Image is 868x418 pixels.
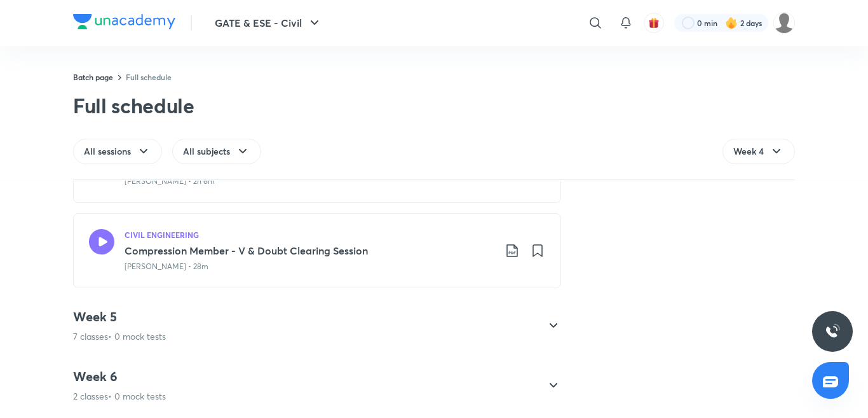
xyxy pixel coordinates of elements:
h3: Compression Member - V & Doubt Clearing Session [125,243,494,258]
span: All subjects [183,145,230,158]
button: GATE & ESE - Civil [207,10,330,36]
img: Kranti [773,12,795,34]
p: 7 classes • 0 mock tests [73,330,166,343]
div: Week 57 classes• 0 mock tests [63,309,561,343]
p: 2 classes • 0 mock tests [73,390,166,403]
a: Company Logo [73,14,175,32]
span: Week 4 [733,145,764,158]
div: Week 62 classes• 0 mock tests [63,368,561,403]
img: ttu [825,324,840,339]
h4: Week 5 [73,309,166,325]
p: [PERSON_NAME] • 2h 6m [125,176,215,187]
div: Full schedule [73,93,194,118]
h5: CIVIL ENGINEERING [125,229,199,240]
img: streak [725,17,738,29]
p: [PERSON_NAME] • 28m [125,261,208,272]
a: CIVIL ENGINEERINGCompression Member - V & Doubt Clearing Session[PERSON_NAME] • 28m [73,213,561,288]
img: avatar [648,17,660,29]
button: avatar [644,13,664,33]
h4: Week 6 [73,368,166,385]
a: Batch page [73,72,113,82]
span: All sessions [84,145,131,158]
img: Company Logo [73,14,175,29]
a: Full schedule [126,72,172,82]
